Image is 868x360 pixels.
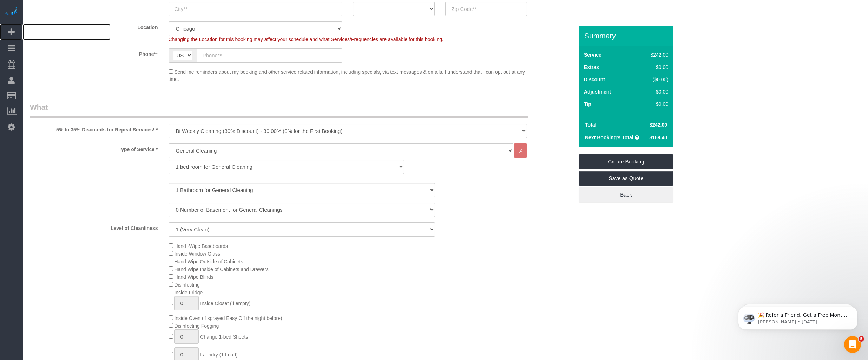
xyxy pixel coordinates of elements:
div: $0.00 [636,64,668,71]
div: $0.00 [636,101,668,108]
span: Hand Wipe Outside of Cabinets [174,259,243,264]
a: Save as Quote [579,171,673,186]
a: Back [579,187,673,202]
label: Location [25,21,163,31]
span: 5 [859,336,864,342]
span: Hand Wipe Inside of Cabinets and Drawers [174,266,268,272]
span: Changing the Location for this booking may affect your schedule and what Services/Frequencies are... [169,37,443,42]
input: Zip Code** [445,2,527,16]
span: Send me reminders about my booking and other service related information, including specials, via... [169,69,525,82]
iframe: Intercom notifications message [728,292,868,341]
label: Discount [584,76,605,83]
div: ($0.00) [636,76,668,83]
span: Laundry (1 Load) [200,352,238,358]
strong: Next Booking's Total [585,135,633,140]
span: Inside Closet (if empty) [200,301,250,306]
label: Extras [584,64,599,71]
h3: Summary [584,32,670,40]
label: Service [584,51,601,58]
label: Type of Service * [25,143,163,153]
span: Inside Oven (if sprayed Easy Off the night before) [174,315,282,321]
span: Change 1-bed Sheets [200,334,248,340]
label: 5% to 35% Discounts for Repeat Services! * [25,124,163,133]
img: Automaid Logo [4,7,18,17]
div: $0.00 [636,88,668,95]
span: Inside Window Glass [174,251,220,257]
label: Level of Cleanliness [25,222,163,232]
span: Inside Fridge [174,290,203,295]
a: Create Booking [579,154,673,169]
span: Disinfecting Fogging [174,323,219,329]
label: Adjustment [584,88,611,95]
iframe: Intercom live chat [844,336,861,353]
span: Hand Wipe Blinds [174,274,213,280]
span: Disinfecting [174,282,199,288]
span: $242.00 [649,122,667,128]
div: $242.00 [636,51,668,58]
span: Hand -Wipe Baseboards [174,243,228,249]
legend: What [30,102,528,118]
span: $169.40 [649,135,667,140]
label: Tip [584,101,591,108]
strong: Total [585,122,596,128]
